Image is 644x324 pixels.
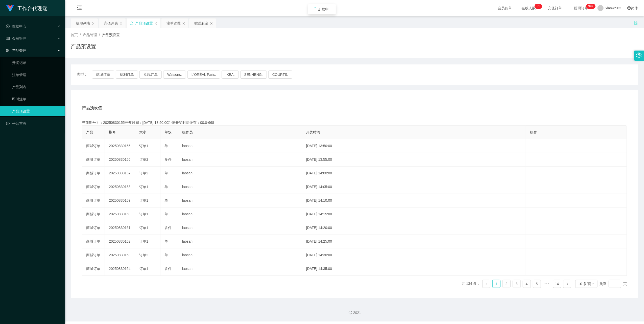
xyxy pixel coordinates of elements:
span: 产品管理 [83,33,97,37]
td: laosan [178,167,302,180]
span: 多件 [164,226,172,230]
i: 图标: sync [130,21,133,25]
div: 提现列表 [76,18,90,28]
td: 商城订单 [82,167,105,180]
button: 兑现订单 [139,71,162,79]
td: 20250830162 [105,235,135,248]
p: 3 [537,4,538,9]
li: 3 [513,280,521,288]
i: 图标: close [154,22,157,25]
li: 上一页 [482,280,490,288]
td: laosan [178,139,302,153]
a: 5 [533,280,541,288]
td: 商城订单 [82,248,105,262]
i: 图标: check-circle-o [6,25,10,28]
span: 产品预设置 [102,33,120,37]
span: 订单1 [139,239,148,243]
span: 加载中... [318,7,332,11]
td: [DATE] 14:20:00 [302,221,526,235]
td: laosan [178,248,302,262]
a: 开奖记录 [12,58,61,68]
div: 2021 [69,310,640,315]
sup: 31 [535,4,542,9]
span: 大小 [139,130,146,134]
td: 商城订单 [82,194,105,207]
span: 首页 [71,33,78,37]
li: 14 [553,280,561,288]
a: 3 [513,280,520,288]
td: 20250830159 [105,194,135,207]
i: 图标: global [627,6,631,10]
td: [DATE] 13:55:00 [302,153,526,167]
span: 充值订单 [545,6,565,10]
div: 当前期号为：20250830155开奖时间：[DATE] 13:50:00距离开奖时间还有：00:0-668 [82,120,627,125]
li: 5 [533,280,541,288]
i: 图标: down [591,282,594,286]
span: 多件 [164,157,172,161]
span: 单 [164,144,168,148]
td: laosan [178,221,302,235]
span: 单 [164,185,168,189]
span: 产品管理 [6,49,26,53]
span: 订单2 [139,157,148,161]
td: laosan [178,180,302,194]
span: 操作员 [182,130,193,134]
td: 商城订单 [82,262,105,276]
div: 充值列表 [104,18,118,28]
td: laosan [178,262,302,276]
td: [DATE] 14:25:00 [302,235,526,248]
img: logo.9652507e.png [6,5,14,12]
span: 开奖时间 [306,130,320,134]
span: 单 [164,239,168,243]
div: 注单管理 [166,18,181,28]
button: 商城订单 [92,71,114,79]
td: 20250830164 [105,262,135,276]
a: 即时注单 [12,94,61,104]
td: 商城订单 [82,153,105,167]
p: 1 [538,4,540,9]
li: 2 [503,280,511,288]
h1: 产品预设置 [71,43,96,50]
h1: 工作台代理端 [17,0,47,16]
td: 商城订单 [82,180,105,194]
span: 会员管理 [6,36,26,40]
a: 14 [553,280,561,288]
span: 订单2 [139,253,148,257]
i: 图标: copyright [349,311,352,314]
span: 提现订单 [572,6,591,10]
span: / [80,33,81,37]
span: 订单1 [139,198,148,202]
a: 工作台代理端 [6,6,47,10]
span: ••• [543,280,551,288]
span: / [99,33,100,37]
span: 订单2 [139,171,148,175]
i: 图标: table [6,37,10,40]
td: laosan [178,153,302,167]
a: 图标: dashboard平台首页 [6,118,61,128]
td: 商城订单 [82,207,105,221]
button: Watsons. [163,71,186,79]
i: 图标: close [210,22,213,25]
span: 订单1 [139,212,148,216]
td: laosan [178,194,302,207]
span: 产品 [86,130,93,134]
td: 20250830157 [105,167,135,180]
span: 单 [164,212,168,216]
li: 4 [523,280,531,288]
td: [DATE] 14:15:00 [302,207,526,221]
td: [DATE] 13:50:00 [302,139,526,153]
a: 1 [493,280,500,288]
span: 单双 [164,130,172,134]
td: 20250830161 [105,221,135,235]
i: 图标: right [566,283,569,286]
td: 20250830155 [105,139,135,153]
span: 订单1 [139,185,148,189]
td: 20250830156 [105,153,135,167]
a: 4 [523,280,531,288]
i: 图标: close [92,22,95,25]
a: 2 [503,280,510,288]
td: 商城订单 [82,139,105,153]
li: 1 [492,280,500,288]
span: 在线人数 [519,6,538,10]
span: 数据中心 [6,24,26,28]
